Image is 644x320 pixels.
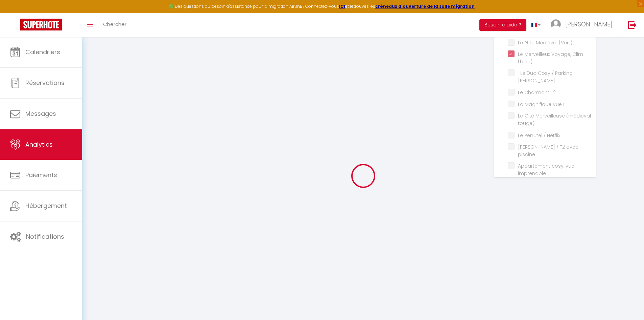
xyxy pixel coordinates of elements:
[518,132,560,139] span: Le Perrutel / Netflix
[339,3,345,9] a: ICI
[25,79,65,87] span: Réservations
[103,21,126,28] span: Chercher
[98,13,132,37] a: Chercher
[518,163,574,177] span: Appartement cosy, vue imprenable
[25,48,60,56] span: Calendriers
[25,201,67,210] span: Hébergement
[5,3,26,23] button: Ouvrir le widget de chat LiveChat
[518,51,583,65] span: Le Merveilleux Voyage, Clim (bleu)
[26,232,64,241] span: Notifications
[518,70,576,84] span: · Le Duo Cosy / Parking - [PERSON_NAME]
[546,13,621,37] a: ... [PERSON_NAME]
[375,3,475,9] a: créneaux d'ouverture de la salle migration
[479,19,526,31] button: Besoin d'aide ?
[20,19,62,30] img: Super Booking
[518,144,578,158] span: [PERSON_NAME] / T2 avec piscine
[25,171,57,179] span: Paiements
[551,19,561,29] img: ...
[565,20,613,28] span: [PERSON_NAME]
[25,109,56,118] span: Messages
[25,140,53,149] span: Analytics
[518,112,591,127] span: La Cité Merveilleuse (médieval rouge)
[628,21,637,29] img: logout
